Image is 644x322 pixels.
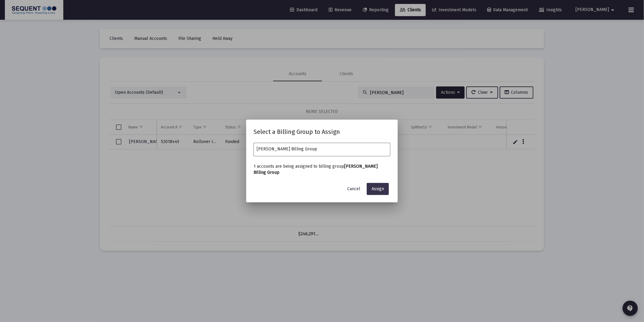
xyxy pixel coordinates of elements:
[257,147,387,152] input: Select a billing group
[254,164,378,175] b: [PERSON_NAME] Billing Group
[367,183,389,195] button: Assign
[372,186,384,191] span: Assign
[254,163,390,176] p: 1 accounts are being assigned to billing group
[342,183,365,195] button: Cancel
[347,186,360,191] span: Cancel
[254,127,390,137] h2: Select a Billing Group to Assign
